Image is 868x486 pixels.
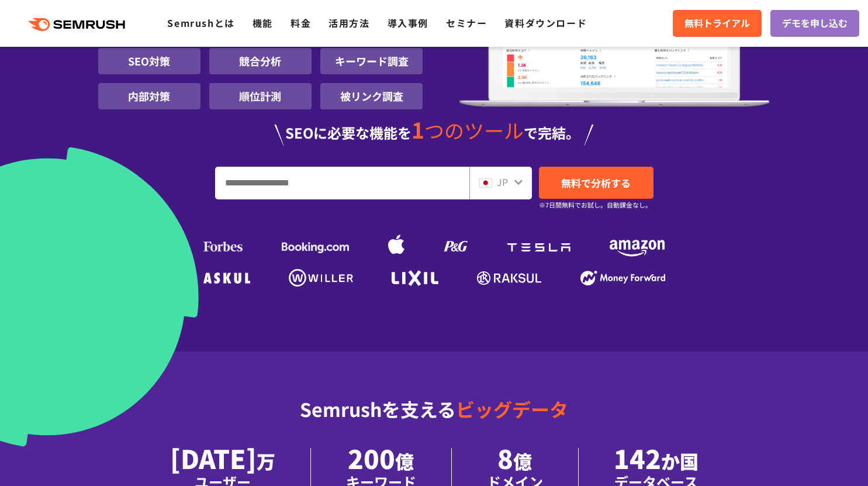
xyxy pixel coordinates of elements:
[209,83,312,109] li: 順位計測
[98,83,200,109] li: 内部対策
[770,10,859,37] a: デモを申し込む
[673,10,762,37] a: 無料トライアル
[388,16,428,30] a: 導入事例
[328,16,369,30] a: 活用方法
[513,447,532,474] span: 億
[561,175,631,190] span: 無料で分析する
[524,122,580,143] span: で完結。
[446,16,487,30] a: セミナー
[424,116,524,144] span: つのツール
[456,395,568,422] span: ビッグデータ
[661,447,698,474] span: か国
[395,447,414,474] span: 億
[167,16,234,30] a: Semrushとは
[411,113,424,145] span: 1
[320,83,423,109] li: 被リンク調査
[209,48,312,74] li: 競合分析
[98,48,200,74] li: SEO対策
[684,16,750,31] span: 無料トライアル
[98,389,770,448] div: Semrushを支える
[291,16,311,30] a: 料金
[98,119,770,146] div: SEOに必要な機能を
[320,48,423,74] li: キーワード調査
[504,16,587,30] a: 資料ダウンロード
[216,167,469,199] input: URL、キーワードを入力してください
[539,167,653,199] a: 無料で分析する
[253,16,273,30] a: 機能
[497,175,508,189] span: JP
[539,199,652,211] small: ※7日間無料でお試し。自動課金なし。
[782,16,848,31] span: デモを申し込む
